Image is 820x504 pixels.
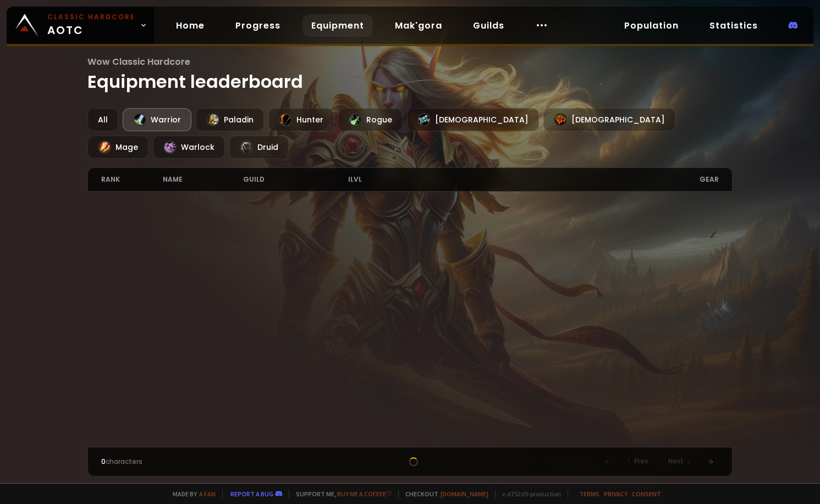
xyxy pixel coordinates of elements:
[87,55,733,95] h1: Equipment leaderboard
[543,108,675,131] div: [DEMOGRAPHIC_DATA]
[87,136,148,159] div: Mage
[167,14,213,37] a: Home
[199,490,216,498] a: a fan
[196,108,264,131] div: Paladin
[229,136,289,159] div: Druid
[701,14,767,37] a: Statistics
[398,490,488,498] span: Checkout
[338,108,403,131] div: Rogue
[289,490,392,498] span: Support me,
[163,168,243,191] div: name
[153,136,225,159] div: Warlock
[348,168,410,191] div: ilvl
[302,14,373,37] a: Equipment
[632,490,661,498] a: Consent
[101,457,106,466] span: 0
[615,14,687,37] a: Population
[87,55,733,69] span: Wow Classic Hardcore
[634,456,648,466] span: Prev
[101,457,256,467] div: characters
[166,490,216,498] span: Made by
[464,14,513,37] a: Guilds
[579,490,599,498] a: Terms
[268,108,334,131] div: Hunter
[227,14,289,37] a: Progress
[230,490,273,498] a: Report a bug
[441,490,488,498] a: [DOMAIN_NAME]
[101,168,163,191] div: rank
[410,168,719,191] div: gear
[668,456,684,466] span: Next
[337,490,392,498] a: Buy me a coffee
[407,108,539,131] div: [DEMOGRAPHIC_DATA]
[123,108,191,131] div: Warrior
[495,490,561,498] span: v. d752d5 - production
[604,490,628,498] a: Privacy
[7,7,154,44] a: Classic HardcoreAOTC
[87,108,118,131] div: All
[243,168,348,191] div: guild
[47,12,135,38] span: AOTC
[386,14,451,37] a: Mak'gora
[47,12,135,22] small: Classic Hardcore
